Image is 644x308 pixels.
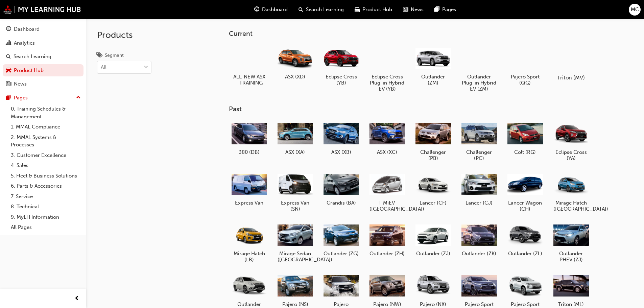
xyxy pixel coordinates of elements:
[505,169,545,215] a: Lancer Wagon (CH)
[321,119,361,158] a: ASX (XB)
[369,200,405,212] h5: I-MiEV ([GEOGRAPHIC_DATA])
[6,40,11,46] span: chart-icon
[369,251,405,257] h5: Outlander (ZH)
[507,200,543,212] h5: Lancer Wagon (CH)
[505,119,545,158] a: Colt (RG)
[249,3,293,17] a: guage-iconDashboard
[459,43,499,94] a: Outlander Plug-in Hybrid EV (ZM)
[355,5,360,14] span: car-icon
[442,6,456,14] span: Pages
[415,200,451,206] h5: Lancer (CF)
[367,119,407,158] a: ASX (XC)
[415,301,451,307] h5: Pajero (NX)
[232,251,267,263] h5: Mirage Hatch (LB)
[551,169,591,215] a: Mirage Hatch ([GEOGRAPHIC_DATA])
[461,200,497,206] h5: Lancer (CJ)
[278,301,313,307] h5: Pajero (NS)
[324,149,359,155] h5: ASX (XB)
[6,26,11,32] span: guage-icon
[76,93,81,102] span: up-icon
[413,119,453,164] a: Challenger (PB)
[105,52,124,59] div: Segment
[369,301,405,307] h5: Pajero (NW)
[74,294,79,303] span: prev-icon
[8,132,84,150] a: 2. MMAL Systems & Processes
[229,220,269,265] a: Mirage Hatch (LB)
[3,78,84,90] a: News
[8,171,84,181] a: 5. Fleet & Business Solutions
[369,149,405,155] h5: ASX (XC)
[629,4,641,16] button: MC
[229,43,269,88] a: ALL-NEW ASX - TRAINING
[413,220,453,259] a: Outlander (ZJ)
[429,3,461,17] a: pages-iconPages
[306,6,344,14] span: Search Learning
[459,119,499,164] a: Challenger (PC)
[367,43,407,94] a: Eclipse Cross Plug-in Hybrid EV (YB)
[6,95,11,101] span: pages-icon
[229,30,613,38] h3: Current
[505,220,545,259] a: Outlander (ZL)
[369,74,405,92] h5: Eclipse Cross Plug-in Hybrid EV (YB)
[553,200,589,212] h5: Mirage Hatch ([GEOGRAPHIC_DATA])
[293,3,349,17] a: search-iconSearch Learning
[275,169,315,215] a: Express Van (SN)
[229,169,269,209] a: Express Van
[3,22,84,92] button: DashboardAnalyticsSearch LearningProduct HubNews
[367,220,407,259] a: Outlander (ZH)
[8,122,84,132] a: 1. MMAL Compliance
[254,5,259,14] span: guage-icon
[14,53,51,61] div: Search Learning
[553,251,589,263] h5: Outlander PHEV (ZJ)
[367,169,407,215] a: I-MiEV ([GEOGRAPHIC_DATA])
[3,37,84,49] a: Analytics
[459,169,499,209] a: Lancer (CJ)
[6,54,11,60] span: search-icon
[461,251,497,257] h5: Outlander (ZK)
[507,149,543,155] h5: Colt (RG)
[6,68,11,74] span: car-icon
[551,43,591,82] a: Triton (MV)
[8,104,84,122] a: 0. Training Schedules & Management
[324,200,359,206] h5: Grandis (BA)
[461,74,497,92] h5: Outlander Plug-in Hybrid EV (ZM)
[232,74,267,86] h5: ALL-NEW ASX - TRAINING
[14,39,35,47] div: Analytics
[324,74,359,86] h5: Eclipse Cross (YB)
[3,23,84,35] a: Dashboard
[3,50,84,63] a: Search Learning
[413,43,453,88] a: Outlander (ZM)
[278,251,313,263] h5: Mirage Sedan ([GEOGRAPHIC_DATA])
[229,105,613,113] h3: Past
[552,74,590,81] h5: Triton (MV)
[8,150,84,161] a: 3. Customer Excellence
[299,5,303,14] span: search-icon
[3,92,84,104] button: Pages
[3,64,84,77] a: Product Hub
[278,74,313,80] h5: ASX (XD)
[459,220,499,259] a: Outlander (ZK)
[8,181,84,191] a: 6. Parts & Accessories
[97,30,151,41] h2: Products
[324,251,359,257] h5: Outlander (ZG)
[415,149,451,161] h5: Challenger (PB)
[3,5,81,14] img: mmal
[411,6,424,14] span: News
[413,169,453,209] a: Lancer (CF)
[553,301,589,307] h5: Triton (ML)
[278,149,313,155] h5: ASX (XA)
[461,149,497,161] h5: Challenger (PC)
[321,220,361,259] a: Outlander (ZG)
[398,3,429,17] a: news-iconNews
[415,251,451,257] h5: Outlander (ZJ)
[505,43,545,88] a: Pajero Sport (QG)
[229,119,269,158] a: 380 (DB)
[8,212,84,222] a: 9. MyLH Information
[553,149,589,161] h5: Eclipse Cross (YA)
[415,74,451,86] h5: Outlander (ZM)
[14,80,27,88] div: News
[434,5,439,14] span: pages-icon
[507,251,543,257] h5: Outlander (ZL)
